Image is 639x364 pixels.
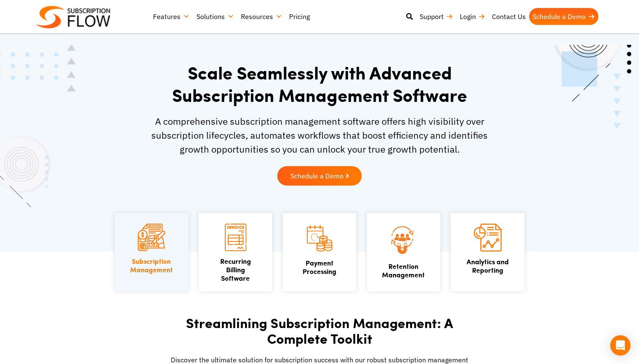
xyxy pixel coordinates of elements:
span: Schedule a Demo [290,172,344,179]
a: PaymentProcessing [303,258,336,276]
a: Retention Management [382,261,425,279]
a: Pricing [286,8,313,25]
img: Subscriptionflow [36,6,110,28]
img: Recurring Billing Software icon [225,224,246,251]
a: SubscriptionManagement [130,256,173,274]
a: Contact Us [489,8,529,25]
a: Schedule a Demo [277,166,362,186]
img: Payment Processing icon [306,224,333,253]
a: Recurring Billing Software [220,256,251,283]
img: Analytics and Reporting icon [474,224,502,252]
img: Retention Management icon [380,224,428,256]
p: A comprehensive subscription management software offers high visibility over subscription lifecyc... [144,114,495,156]
a: Resources [238,8,286,25]
a: Schedule a Demo [529,8,598,25]
a: Solutions [193,8,238,25]
h1: Scale Seamlessly with Advanced Subscription Management Software [144,61,495,106]
a: Features [150,8,193,25]
img: Subscription Management icon [138,224,165,251]
a: Analytics andReporting [467,257,509,275]
div: Open Intercom Messenger [610,335,631,356]
h2: Streamlining Subscription Management: A Complete Toolkit [163,315,476,346]
a: Support [416,8,456,25]
a: Login [456,8,489,25]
